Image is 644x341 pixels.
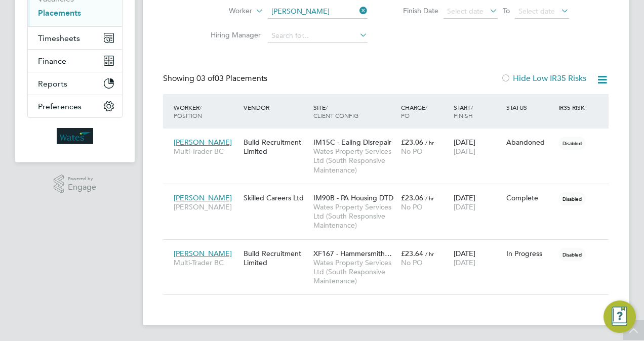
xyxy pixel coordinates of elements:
span: £23.06 [401,193,423,202]
span: Finance [38,56,66,66]
span: / Position [174,103,202,119]
span: IM90B - PA Housing DTD [313,193,393,202]
span: / PO [401,103,427,119]
span: [DATE] [454,258,475,267]
a: [PERSON_NAME]Multi-Trader BCBuild Recruitment LimitedIM15C - Ealing DisrepairWates Property Servi... [171,132,609,141]
div: Vendor [241,98,311,116]
label: Hiring Manager [203,30,261,39]
img: wates-logo-retina.png [57,128,93,144]
span: 03 of [196,73,215,83]
label: Finish Date [393,6,438,15]
button: Finance [28,50,122,72]
span: Powered by [68,175,96,183]
span: Preferences [38,102,82,111]
span: Timesheets [38,33,80,43]
div: In Progress [506,249,554,258]
button: Engage Resource Center [603,301,636,333]
span: £23.64 [401,249,423,258]
button: Preferences [28,95,122,117]
input: Search for... [268,5,368,19]
span: Disabled [558,192,586,205]
span: / Finish [454,103,473,119]
span: Select date [447,7,484,16]
div: Start [451,98,504,124]
span: To [500,4,513,17]
div: Site [311,98,398,124]
div: Showing [163,73,269,84]
span: Disabled [558,248,586,261]
a: [PERSON_NAME][PERSON_NAME]Skilled Careers LtdIM90B - PA Housing DTDWates Property Services Ltd (S... [171,188,609,196]
span: Multi-Trader BC [174,147,238,156]
span: Engage [68,183,96,192]
span: / Client Config [313,103,358,119]
label: Worker [194,6,252,16]
span: [PERSON_NAME] [174,249,232,258]
div: Status [504,98,556,116]
span: [PERSON_NAME] [174,138,232,147]
span: [DATE] [454,147,475,156]
span: [DATE] [454,202,475,211]
div: [DATE] [451,244,504,272]
div: Build Recruitment Limited [241,133,311,161]
span: £23.06 [401,138,423,147]
span: 03 Placements [196,73,267,83]
div: Build Recruitment Limited [241,244,311,272]
span: / hr [425,194,434,202]
span: Reports [38,79,67,89]
div: Charge [398,98,451,124]
button: Reports [28,72,122,95]
span: Wates Property Services Ltd (South Responsive Maintenance) [313,202,396,230]
span: No PO [401,202,423,211]
input: Search for... [268,29,368,43]
div: Abandoned [506,138,554,147]
button: Timesheets [28,27,122,49]
span: IM15C - Ealing Disrepair [313,138,391,147]
span: No PO [401,147,423,156]
span: Wates Property Services Ltd (South Responsive Maintenance) [313,258,396,286]
span: No PO [401,258,423,267]
a: [PERSON_NAME]Multi-Trader BCBuild Recruitment LimitedXF167 - Hammersmith…Wates Property Services ... [171,243,609,252]
span: [PERSON_NAME] [174,193,232,202]
span: / hr [425,139,434,146]
span: XF167 - Hammersmith… [313,249,392,258]
div: IR35 Risk [556,98,591,116]
label: Hide Low IR35 Risks [501,73,586,83]
div: Skilled Careers Ltd [241,188,311,207]
div: Worker [171,98,241,124]
span: Select date [518,7,555,16]
span: Multi-Trader BC [174,258,238,267]
span: [PERSON_NAME] [174,202,238,211]
a: Placements [38,8,81,18]
span: / hr [425,250,434,258]
a: Go to home page [27,128,123,144]
div: [DATE] [451,188,504,217]
div: Complete [506,193,554,202]
a: Powered byEngage [54,175,97,194]
span: Wates Property Services Ltd (South Responsive Maintenance) [313,147,396,175]
span: Disabled [558,137,586,150]
div: [DATE] [451,133,504,161]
